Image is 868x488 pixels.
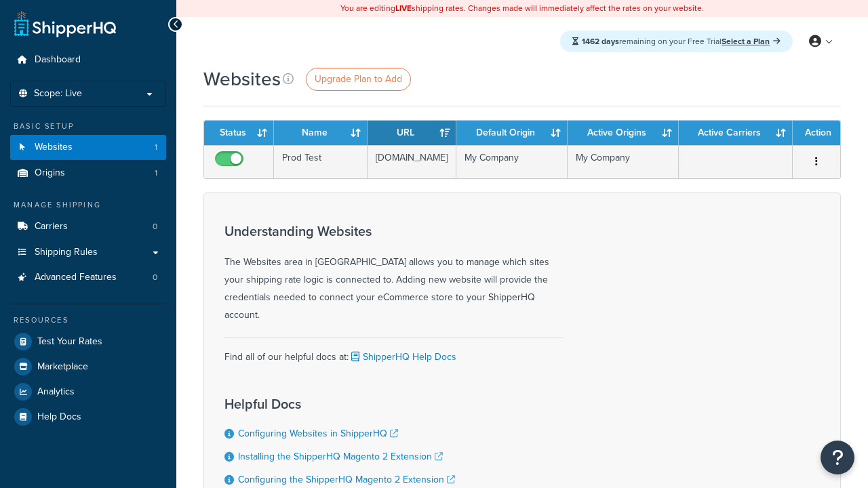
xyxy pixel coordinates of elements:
[34,88,82,100] span: Scope: Live
[10,329,166,354] a: Test Your Rates
[35,142,73,153] span: Websites
[10,380,166,404] a: Analytics
[315,72,402,86] span: Upgrade Plan to Add
[560,30,793,52] div: remaining on your Free Trial
[10,121,166,132] div: Basic Setup
[568,121,679,145] th: Active Origins: activate to sort column ascending
[37,361,88,373] span: Marketplace
[274,145,368,178] td: Prod Test
[10,214,166,239] a: Carriers 0
[722,35,781,47] a: Select a Plan
[368,121,456,145] th: URL: activate to sort column ascending
[456,145,568,178] td: My Company
[10,214,166,239] li: Carriers
[35,247,98,258] span: Shipping Rules
[35,54,81,66] span: Dashboard
[274,121,368,145] th: Name: activate to sort column ascending
[10,199,166,211] div: Manage Shipping
[582,35,619,47] strong: 1462 days
[10,161,166,186] a: Origins 1
[10,265,166,290] a: Advanced Features 0
[155,167,157,179] span: 1
[10,240,166,265] a: Shipping Rules
[10,314,166,326] div: Resources
[306,68,411,91] a: Upgrade Plan to Add
[10,405,166,429] a: Help Docs
[10,135,166,160] li: Websites
[224,396,469,411] h3: Helpful Docs
[395,2,412,14] b: LIVE
[10,135,166,160] a: Websites 1
[153,272,157,283] span: 0
[10,265,166,290] li: Advanced Features
[238,472,455,487] a: Configuring the ShipperHQ Magento 2 Extension
[37,411,81,423] span: Help Docs
[35,272,117,283] span: Advanced Features
[204,121,274,145] th: Status: activate to sort column ascending
[37,336,102,348] span: Test Your Rates
[238,426,398,441] a: Configuring Websites in ShipperHQ
[793,121,840,145] th: Action
[10,354,166,379] a: Marketplace
[568,145,679,178] td: My Company
[10,161,166,186] li: Origins
[153,221,157,232] span: 0
[821,441,854,474] button: Open Resource Center
[35,221,68,232] span: Carriers
[456,121,568,145] th: Default Origin: activate to sort column ascending
[14,10,116,37] a: ShipperHQ Home
[679,121,793,145] th: Active Carriers: activate to sort column ascending
[35,167,65,179] span: Origins
[224,224,564,239] h3: Understanding Websites
[349,350,456,364] a: ShipperHQ Help Docs
[203,66,281,92] h1: Websites
[238,449,443,464] a: Installing the ShipperHQ Magento 2 Extension
[224,224,564,324] div: The Websites area in [GEOGRAPHIC_DATA] allows you to manage which sites your shipping rate logic ...
[37,386,75,398] span: Analytics
[224,338,564,366] div: Find all of our helpful docs at:
[10,47,166,73] a: Dashboard
[368,145,456,178] td: [DOMAIN_NAME]
[155,142,157,153] span: 1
